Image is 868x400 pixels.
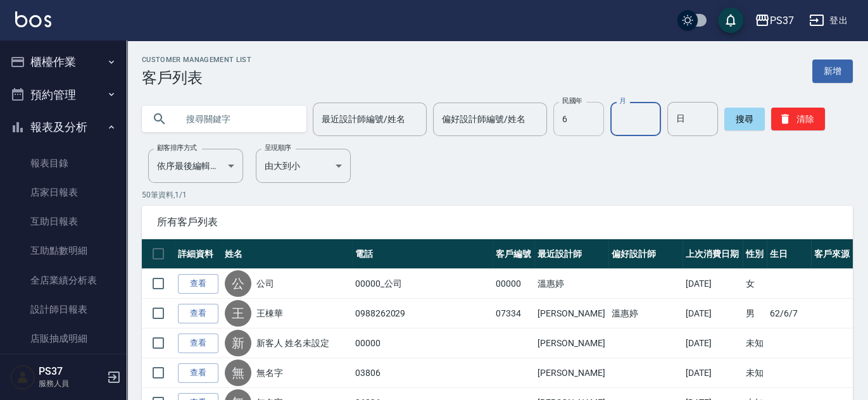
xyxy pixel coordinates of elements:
h5: PS37 [39,365,103,378]
label: 月 [619,96,626,106]
a: 報表目錄 [5,149,122,178]
div: PS37 [770,13,794,28]
td: 00000 [352,328,493,358]
button: 搜尋 [724,108,765,130]
img: Logo [15,11,51,27]
a: 新客人 姓名未設定 [256,337,329,349]
td: 0988262029 [352,299,493,328]
td: 溫惠婷 [534,269,608,299]
a: 無名字 [256,366,283,379]
button: 櫃檯作業 [5,46,122,78]
td: 未知 [743,358,767,388]
a: 設計師日報表 [5,295,122,324]
td: [DATE] [682,328,742,358]
button: 登出 [804,9,853,32]
th: 姓名 [222,239,351,269]
div: 公 [225,270,251,297]
td: 00000 [493,269,534,299]
span: 所有客戶列表 [157,216,838,228]
label: 顧客排序方式 [157,143,197,153]
td: 女 [743,269,767,299]
a: 王棟華 [256,307,283,320]
input: 搜尋關鍵字 [177,102,296,136]
h2: Customer Management List [142,56,251,64]
td: 07334 [493,299,534,328]
div: 依序最後編輯時間 [148,149,243,183]
a: 查看 [178,363,218,383]
button: 報表及分析 [5,111,122,144]
button: 清除 [771,108,825,130]
td: 62/6/7 [767,299,811,328]
td: 00000_公司 [352,269,493,299]
button: PS37 [750,8,799,34]
th: 電話 [352,239,493,269]
img: Person [10,365,35,390]
td: [DATE] [682,269,742,299]
th: 客戶編號 [493,239,534,269]
a: 查看 [178,304,218,323]
th: 詳細資料 [175,239,222,269]
td: [PERSON_NAME] [534,358,608,388]
p: 服務人員 [39,378,103,389]
a: 新增 [812,59,853,83]
a: 店販抽成明細 [5,324,122,353]
a: 互助日報表 [5,207,122,236]
label: 民國年 [562,96,582,106]
td: [DATE] [682,299,742,328]
td: [DATE] [682,358,742,388]
td: 溫惠婷 [608,299,682,328]
p: 50 筆資料, 1 / 1 [142,189,853,201]
label: 呈現順序 [265,143,291,153]
h3: 客戶列表 [142,69,251,87]
a: 查看 [178,274,218,294]
td: [PERSON_NAME] [534,299,608,328]
a: 公司 [256,277,274,290]
a: 費用分析表 [5,353,122,382]
div: 無 [225,359,251,386]
th: 最近設計師 [534,239,608,269]
td: 03806 [352,358,493,388]
th: 生日 [767,239,811,269]
button: save [718,8,743,33]
td: 未知 [743,328,767,358]
td: [PERSON_NAME] [534,328,608,358]
div: 王 [225,300,251,327]
th: 客戶來源 [811,239,853,269]
th: 偏好設計師 [608,239,682,269]
th: 性別 [743,239,767,269]
a: 互助點數明細 [5,236,122,265]
button: 預約管理 [5,78,122,111]
div: 新 [225,330,251,356]
a: 查看 [178,334,218,353]
a: 店家日報表 [5,178,122,207]
th: 上次消費日期 [682,239,742,269]
a: 全店業績分析表 [5,266,122,295]
td: 男 [743,299,767,328]
div: 由大到小 [256,149,351,183]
